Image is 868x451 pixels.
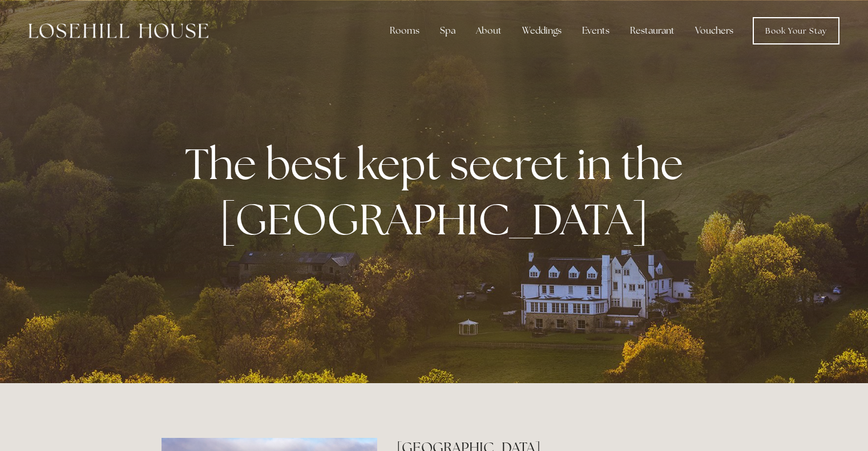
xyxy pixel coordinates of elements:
[573,19,619,42] div: Events
[381,19,429,42] div: Rooms
[753,17,839,44] a: Book Your Stay
[467,19,511,42] div: About
[621,19,684,42] div: Restaurant
[431,19,465,42] div: Spa
[185,136,692,247] strong: The best kept secret in the [GEOGRAPHIC_DATA]
[686,19,742,42] a: Vouchers
[513,19,571,42] div: Weddings
[29,23,208,38] img: Losehill House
